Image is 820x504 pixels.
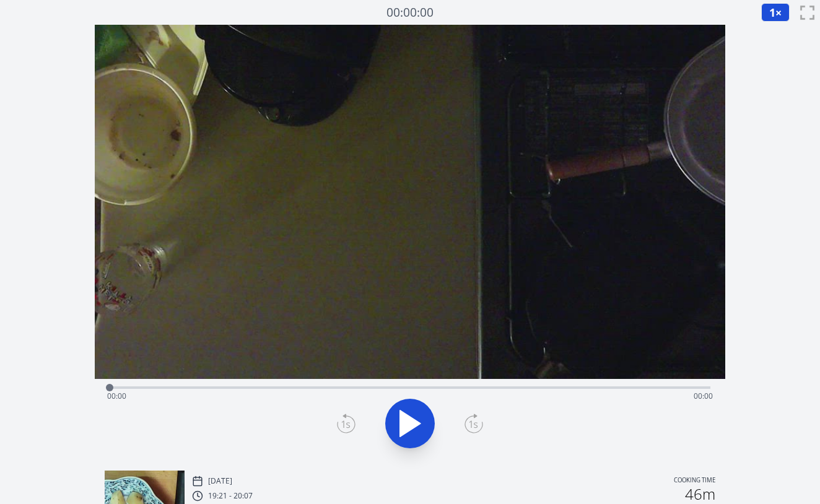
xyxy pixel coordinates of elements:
[208,476,232,486] p: [DATE]
[769,5,775,20] span: 1
[761,3,790,22] button: 1×
[674,476,715,487] p: Cooking time
[685,487,715,502] h2: 46m
[386,4,434,22] a: 00:00:00
[694,391,713,401] span: 00:00
[208,491,253,501] p: 19:21 - 20:07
